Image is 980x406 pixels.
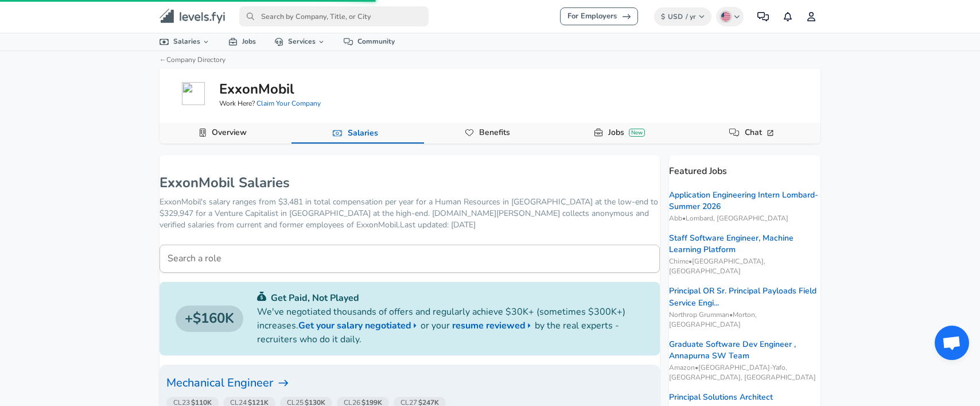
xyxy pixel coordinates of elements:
[176,306,243,332] a: $160K
[239,6,429,26] input: Search by Company, Title, or City
[475,123,515,142] a: Benefits
[669,155,820,178] p: Featured Jobs
[668,12,683,21] span: USD
[654,7,712,26] button: $USD/ yr
[343,123,383,143] a: Salaries
[257,292,266,301] img: svg+xml;base64,PHN2ZyB4bWxucz0iaHR0cDovL3d3dy53My5vcmcvMjAwMC9zdmciIGZpbGw9IiMwYzU0NjAiIHZpZXdCb3...
[335,33,404,50] a: Community
[257,291,644,305] p: Get Paid, Not Played
[219,79,294,99] h5: ExxonMobil
[669,339,820,362] a: Graduate Software Dev Engineer , Annapurna SW Team
[257,305,644,346] p: We've negotiated thousands of offers and regularly achieve $30K+ (sometimes $300K+) increases. or...
[669,233,820,256] a: Staff Software Engineer, Machine Learning Platform
[160,196,660,231] p: ExxonMobil's salary ranges from $3,481 in total compensation per year for a Human Resources in [G...
[721,12,730,21] img: English (US)
[740,123,780,142] a: Chat
[207,123,251,142] a: Overview
[256,99,321,108] a: Claim Your Company
[604,123,650,142] a: JobsNew
[669,392,773,403] a: Principal Solutions Architect
[146,5,834,28] nav: primary
[629,129,645,137] div: New
[452,319,535,332] a: resume reviewed
[265,33,335,50] a: Services
[219,99,321,109] span: Work Here?
[150,33,219,50] a: Salaries
[669,214,820,223] span: Abb • Lombard, [GEOGRAPHIC_DATA]
[166,374,653,392] h6: Mechanical Engineer
[160,245,660,273] input: Machine Learning Engineer
[298,319,421,332] a: Get your salary negotiated
[669,310,820,330] span: Northrop Grumman • Morton, [GEOGRAPHIC_DATA]
[686,12,696,21] span: / yr
[160,55,225,64] a: ←Company Directory
[669,257,820,276] span: Chime • [GEOGRAPHIC_DATA], [GEOGRAPHIC_DATA]
[160,173,660,192] h1: ExxonMobil Salaries
[669,190,820,212] a: Application Engineering Intern Lombard- Summer 2026
[669,285,820,308] a: Principal OR Sr. Principal Payloads Field Service Engi...
[669,363,820,382] span: Amazon • [GEOGRAPHIC_DATA]-Yafo, [GEOGRAPHIC_DATA], [GEOGRAPHIC_DATA]
[182,82,205,105] img: exxonmobil.com
[160,123,820,144] div: Company Data Navigation
[560,7,638,25] a: For Employers
[935,326,969,360] div: Open chat
[219,33,265,50] a: Jobs
[716,7,744,26] button: English (US)
[661,12,665,21] span: $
